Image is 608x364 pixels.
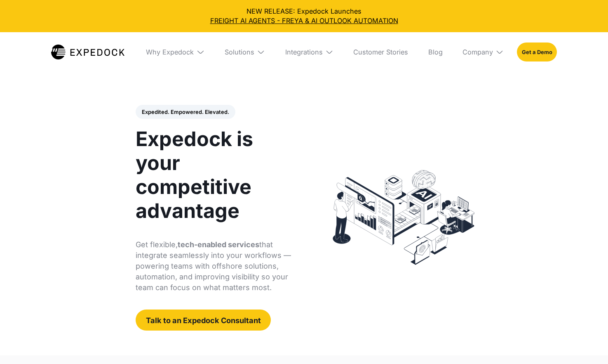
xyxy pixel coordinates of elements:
[136,239,295,293] p: Get flexible, that integrate seamlessly into your workflows — powering teams with offshore soluti...
[146,48,194,56] div: Why Expedock
[421,32,449,72] a: Blog
[517,43,557,62] a: Get a Demo
[462,48,493,56] div: Company
[7,7,601,25] div: NEW RELEASE: Expedock Launches
[225,48,254,56] div: Solutions
[285,48,323,56] div: Integrations
[136,127,295,223] h1: Expedock is your competitive advantage
[178,240,259,249] strong: tech-enabled services
[347,32,415,72] a: Customer Stories
[7,16,601,26] a: FREIGHT AI AGENTS - FREYA & AI OUTLOOK AUTOMATION
[136,310,270,330] a: Talk to an Expedock Consultant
